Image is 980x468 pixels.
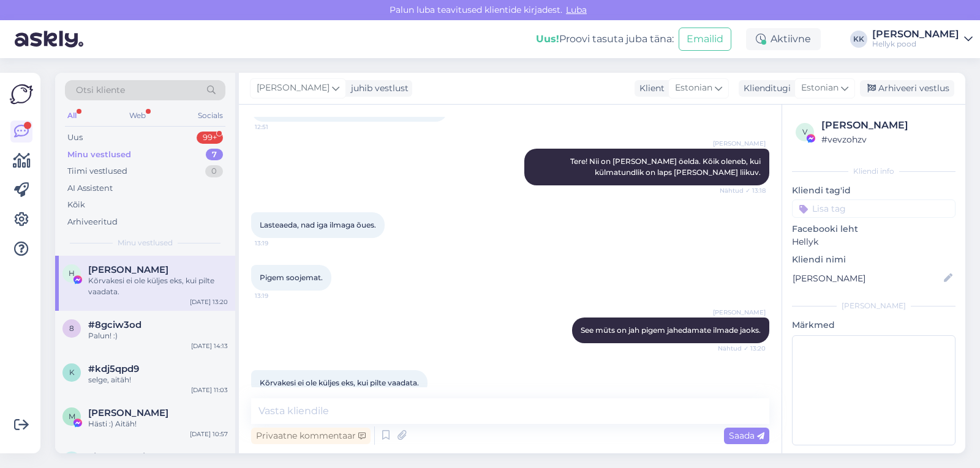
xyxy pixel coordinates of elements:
img: Askly Logo [10,83,33,106]
span: Kõrvakesi ei ole küljes eks, kui pilte vaadata. [260,378,419,387]
span: 8 [69,324,74,333]
span: [PERSON_NAME] [713,139,766,148]
div: 0 [205,165,223,177]
div: [DATE] 11:03 [191,385,228,395]
div: Klienditugi [739,82,791,95]
span: Saada [729,430,764,441]
div: [PERSON_NAME] [821,118,952,133]
span: v [802,127,807,136]
p: Facebooki leht [792,223,956,236]
p: Kliendi tag'id [792,184,956,197]
div: Arhiveeritud [67,216,118,228]
span: Estonian [675,81,712,95]
div: Kliendi info [792,166,956,177]
div: Palun! :) [88,330,228,341]
input: Lisa nimi [793,272,941,285]
div: Privaatne kommentaar [251,428,371,444]
div: Minu vestlused [67,149,131,161]
div: Kõrvakesi ei ole küljes eks, kui pilte vaadata. [88,275,228,297]
div: Arhiveeri vestlus [860,80,954,97]
div: AI Assistent [67,182,113,195]
span: Marika Kundla [88,407,168,418]
span: #8gciw3od [88,319,141,330]
span: H [69,269,75,278]
div: # vevzohzv [821,133,952,146]
span: Estonian [801,81,839,95]
input: Lisa tag [792,199,956,218]
div: [PERSON_NAME] [792,300,956,311]
span: Helerin Mõttus [88,264,168,275]
div: Tiimi vestlused [67,165,127,177]
p: Hellyk [792,236,956,248]
span: M [69,412,75,421]
div: 7 [206,149,223,161]
b: Uus! [536,33,559,45]
div: juhib vestlust [346,82,409,95]
span: [PERSON_NAME] [257,81,330,95]
div: KK [850,31,867,48]
p: Kliendi nimi [792,253,956,266]
span: Nähtud ✓ 13:18 [720,186,766,195]
span: Lasteaeda, nad iga ilmaga õues. [260,220,376,229]
span: Tere! Nii on [PERSON_NAME] öelda. Kõik oleneb, kui külmatundlik on laps [PERSON_NAME] liikuv. [570,157,763,177]
span: 12:51 [255,122,301,132]
span: 13:19 [255,291,301,300]
div: Hellyk pood [872,39,959,49]
div: [DATE] 14:13 [191,341,228,351]
button: Emailid [679,28,731,51]
div: All [65,108,79,124]
span: Otsi kliente [76,84,125,97]
div: selge, aitäh! [88,374,228,385]
a: [PERSON_NAME]Hellyk pood [872,29,973,49]
div: Web [127,108,148,124]
div: Socials [195,108,225,124]
span: Nähtud ✓ 13:20 [718,344,766,353]
div: Kõik [67,199,85,211]
span: Pigem soojemat. [260,273,323,282]
p: Märkmed [792,319,956,332]
span: [PERSON_NAME] [713,308,766,317]
span: Luba [562,4,590,15]
span: See müts on jah pigem jahedamate ilmade jaoks. [581,325,761,335]
span: Signe Männiksaar [88,451,171,462]
span: 13:19 [255,239,301,248]
div: Aktiivne [746,28,821,50]
div: Proovi tasuta juba täna: [536,32,674,46]
div: Uus [67,132,83,144]
span: Minu vestlused [118,237,173,248]
div: [DATE] 13:20 [190,297,228,306]
div: [PERSON_NAME] [872,29,959,39]
div: 99+ [197,132,223,144]
div: Klient [635,82,665,95]
div: [DATE] 10:57 [190,429,228,439]
span: #kdj5qpd9 [88,363,139,374]
div: Hästi :) Aitäh! [88,418,228,429]
span: k [69,368,75,377]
